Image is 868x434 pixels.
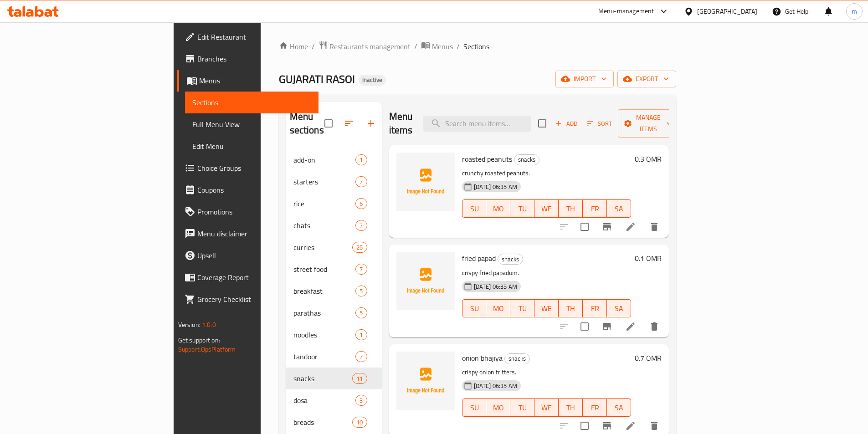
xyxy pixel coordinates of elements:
[486,199,510,218] button: MO
[559,199,583,218] button: TH
[510,299,534,317] button: TU
[360,112,382,134] button: Add section
[852,6,857,16] span: m
[534,199,559,218] button: WE
[286,258,382,280] div: street food7
[356,309,366,317] span: 5
[635,153,662,165] h6: 0.3 OMR
[338,112,360,134] span: Sort sections
[286,214,382,236] div: chats7
[356,396,366,405] span: 3
[293,220,356,231] span: chats
[185,135,318,157] a: Edit Menu
[293,242,353,253] span: curries
[279,69,355,89] span: GUJARATI RASOI
[585,117,614,131] button: Sort
[466,202,483,215] span: SU
[353,374,366,383] span: 11
[353,243,366,252] span: 25
[177,48,318,70] a: Branches
[607,299,631,317] button: SA
[607,398,631,417] button: SA
[192,119,311,130] span: Full Menu View
[583,299,607,317] button: FR
[470,282,521,291] span: [DATE] 06:35 AM
[293,417,353,428] span: breads
[611,302,627,315] span: SA
[462,168,631,179] p: crunchy roasted peanuts.
[286,302,382,324] div: parathas5
[356,156,366,164] span: 1
[293,351,356,362] div: tandoor
[583,199,607,218] button: FR
[421,41,453,52] a: Menus
[359,75,386,86] div: Inactive
[356,265,366,274] span: 7
[199,75,311,86] span: Menus
[583,398,607,417] button: FR
[355,307,367,318] div: items
[423,116,531,132] input: search
[197,206,311,217] span: Promotions
[192,141,311,152] span: Edit Menu
[202,319,216,331] span: 1.0.0
[396,352,455,410] img: onion bhajiya
[470,183,521,191] span: [DATE] 06:35 AM
[596,316,618,337] button: Branch-specific-item
[286,368,382,389] div: snacks11
[538,401,555,414] span: WE
[586,202,603,215] span: FR
[498,254,523,265] div: snacks
[625,221,636,232] a: Edit menu item
[611,202,627,215] span: SA
[466,302,483,315] span: SU
[643,316,665,337] button: delete
[486,299,510,317] button: MO
[286,236,382,258] div: curries25
[552,117,581,131] button: Add
[457,41,460,52] li: /
[514,154,539,165] div: snacks
[177,70,318,92] a: Menus
[177,266,318,288] a: Coverage Report
[414,41,417,52] li: /
[286,280,382,302] div: breakfast5
[486,398,510,417] button: MO
[293,264,356,275] span: street food
[286,193,382,214] div: rice6
[396,153,455,211] img: roasted peanuts
[177,157,318,179] a: Choice Groups
[470,382,521,390] span: [DATE] 06:35 AM
[197,272,311,283] span: Coverage Report
[555,71,614,87] button: import
[185,113,318,135] a: Full Menu View
[293,307,356,318] div: parathas
[293,154,356,165] div: add-on
[462,367,631,378] p: crispy onion fritters.
[618,109,679,138] button: Manage items
[197,184,311,195] span: Coupons
[575,317,594,336] span: Select to update
[559,299,583,317] button: TH
[586,302,603,315] span: FR
[617,71,676,87] button: export
[293,395,356,406] span: dosa
[563,73,606,85] span: import
[514,202,531,215] span: TU
[177,288,318,310] a: Grocery Checklist
[178,343,236,355] a: Support.OpsPlatform
[504,353,530,364] div: snacks
[355,220,367,231] div: items
[462,299,487,317] button: SU
[554,118,579,129] span: Add
[538,202,555,215] span: WE
[625,420,636,431] a: Edit menu item
[197,53,311,64] span: Branches
[538,302,555,315] span: WE
[319,114,338,133] span: Select all sections
[353,418,366,427] span: 10
[286,411,382,433] div: breads10
[197,228,311,239] span: Menu disclaimer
